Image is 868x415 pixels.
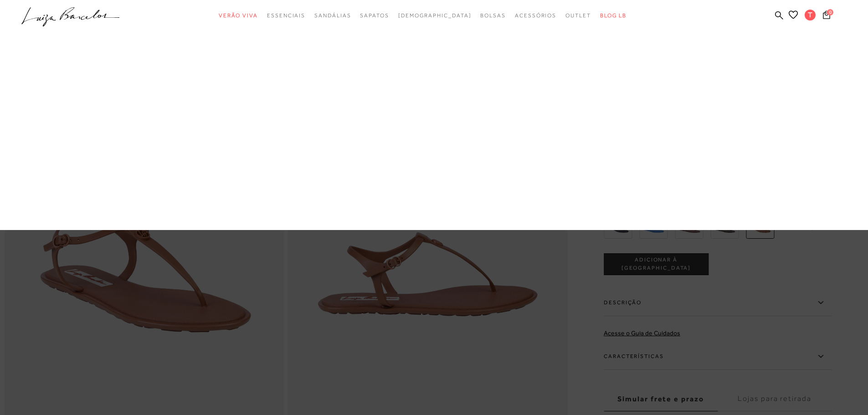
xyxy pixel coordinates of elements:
span: Verão Viva [219,12,258,19]
span: T [805,10,816,20]
a: categoryNavScreenReaderText [360,7,389,24]
span: 0 [827,9,833,15]
a: categoryNavScreenReaderText [267,7,305,24]
span: Sapatos [360,12,389,19]
a: BLOG LB [600,7,627,24]
a: categoryNavScreenReaderText [565,7,591,24]
span: Bolsas [480,12,506,19]
span: Outlet [565,12,591,19]
span: Essenciais [267,12,305,19]
a: categoryNavScreenReaderText [219,7,258,24]
span: Acessórios [515,12,556,19]
button: T [801,9,820,23]
span: BLOG LB [600,12,627,19]
a: categoryNavScreenReaderText [480,7,506,24]
span: Sandálias [314,12,351,19]
button: 0 [820,10,833,22]
a: categoryNavScreenReaderText [515,7,556,24]
span: [DEMOGRAPHIC_DATA] [398,12,472,19]
a: categoryNavScreenReaderText [314,7,351,24]
a: noSubCategoriesText [398,7,472,24]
